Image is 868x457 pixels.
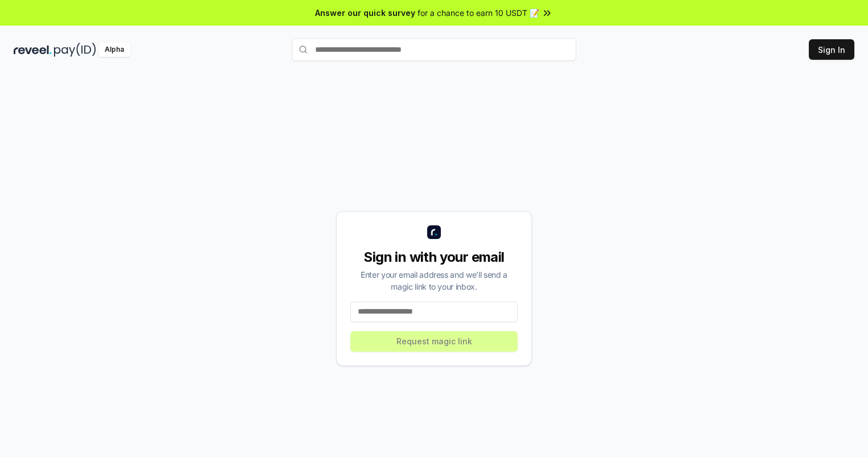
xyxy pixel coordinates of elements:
img: logo_small [427,225,441,239]
span: Answer our quick survey [315,7,415,19]
span: for a chance to earn 10 USDT 📝 [418,7,539,19]
img: reveel_dark [14,43,52,57]
div: Sign in with your email [350,248,518,266]
div: Enter your email address and we’ll send a magic link to your inbox. [350,269,518,293]
div: Alpha [98,43,130,57]
button: Sign In [809,39,854,60]
img: pay_id [54,43,96,57]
